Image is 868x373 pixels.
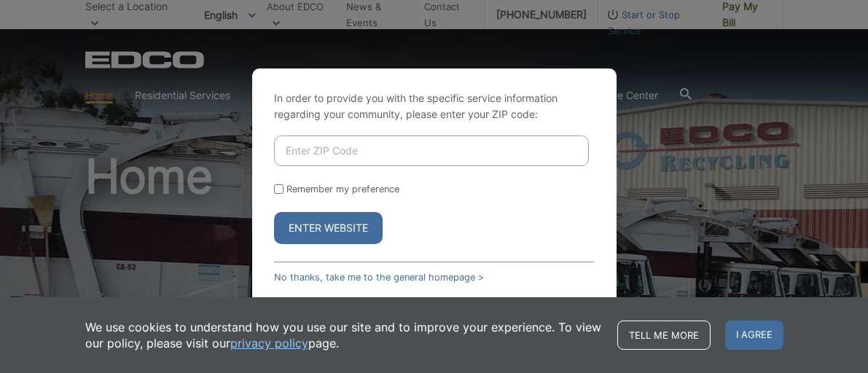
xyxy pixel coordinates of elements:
p: In order to provide you with the specific service information regarding your community, please en... [274,90,595,122]
a: No thanks, take me to the general homepage > [274,272,484,283]
a: Tell me more [617,321,711,350]
a: privacy policy [230,335,308,351]
input: Enter ZIP Code [274,136,589,166]
p: We use cookies to understand how you use our site and to improve your experience. To view our pol... [85,319,603,351]
span: I agree [725,321,783,350]
label: Remember my preference [286,184,399,195]
button: Enter Website [274,212,383,244]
